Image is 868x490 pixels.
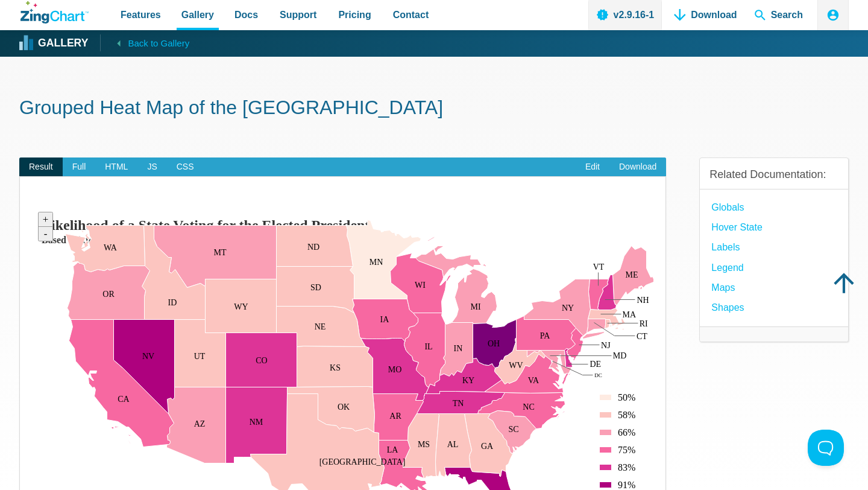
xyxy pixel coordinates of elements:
[711,199,744,215] a: globals
[393,7,429,23] span: Contact
[338,7,371,23] span: Pricing
[709,168,838,182] h3: Related Documentation:
[576,157,609,177] a: Edit
[100,34,189,51] a: Back to Gallery
[808,430,844,466] iframe: Toggle Customer Support
[19,157,63,177] span: Result
[280,7,316,23] span: Support
[95,157,137,177] span: HTML
[609,157,666,177] a: Download
[63,157,96,177] span: Full
[711,279,735,296] a: Maps
[711,219,762,235] a: hover state
[711,239,740,255] a: Labels
[19,95,849,122] h1: Grouped Heat Map of the [GEOGRAPHIC_DATA]
[711,299,744,316] a: Shapes
[234,7,258,23] span: Docs
[711,259,743,276] a: Legend
[20,1,89,24] a: ZingChart Logo. Click to return to the homepage
[38,38,88,49] strong: Gallery
[20,34,88,52] a: Gallery
[128,36,189,51] span: Back to Gallery
[167,157,204,177] span: CSS
[137,157,166,177] span: JS
[181,7,214,23] span: Gallery
[121,7,161,23] span: Features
